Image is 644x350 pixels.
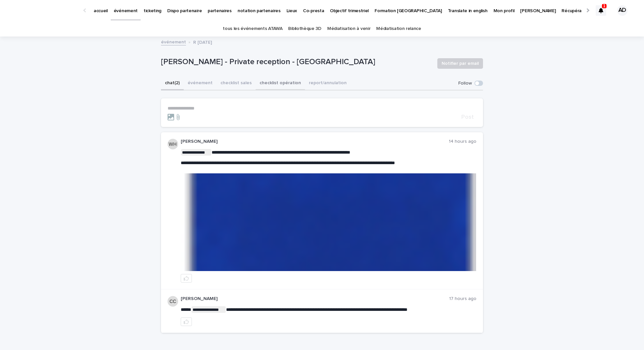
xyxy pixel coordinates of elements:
[449,139,476,144] p: 14 hours ago
[161,38,186,45] a: événement
[458,81,472,86] p: Follow
[161,77,184,90] button: chat (2)
[217,77,256,90] button: checklist sales
[603,4,606,8] p: 1
[181,139,449,144] p: [PERSON_NAME]
[256,77,305,90] button: checklist opération
[442,60,479,67] span: Notifier par email
[459,114,476,120] button: Post
[193,38,212,45] p: R [DATE]
[305,77,351,90] button: report/annulation
[327,21,371,37] a: Médiatisation à venir
[13,4,77,17] img: Ls34BcGeRexTGTNfXpUC
[437,58,483,69] button: Notifier par email
[461,114,474,120] span: Post
[181,274,192,283] button: like this post
[181,296,449,302] p: [PERSON_NAME]
[184,77,217,90] button: événement
[161,57,432,67] p: [PERSON_NAME] - Private reception - [GEOGRAPHIC_DATA]
[376,21,421,37] a: Médiatisation relance
[288,21,321,37] a: Bibliothèque 3D
[449,296,476,302] p: 17 hours ago
[181,317,192,326] button: like this post
[617,5,628,16] div: AD
[223,21,282,37] a: tous les événements ATAWA
[596,5,606,16] div: 1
